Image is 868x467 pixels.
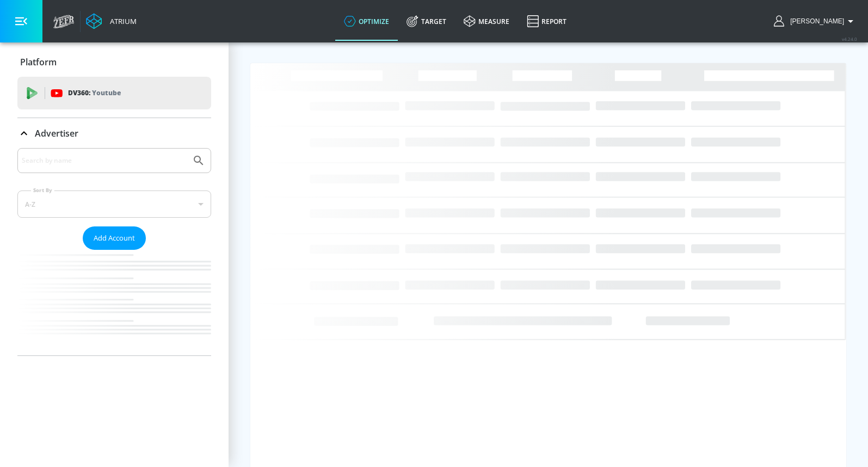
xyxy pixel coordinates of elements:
div: Platform [17,47,211,77]
div: Advertiser [17,148,211,355]
button: [PERSON_NAME] [774,15,857,28]
div: A-Z [17,191,211,218]
p: DV360: [68,87,121,99]
a: Report [518,2,575,41]
p: Youtube [92,87,121,99]
span: Add Account [94,232,135,244]
a: Target [398,2,455,41]
span: login as: maria.guzman@zefr.com [786,17,844,25]
p: Advertiser [35,127,78,139]
a: Atrium [86,13,137,29]
div: DV360: Youtube [17,77,211,109]
div: Advertiser [17,118,211,149]
input: Search by name [22,153,187,168]
span: v 4.24.0 [842,36,857,42]
a: optimize [335,2,398,41]
button: Add Account [83,226,146,250]
div: Atrium [106,16,137,26]
nav: list of Advertiser [17,250,211,355]
label: Sort By [31,187,54,194]
a: measure [455,2,518,41]
p: Platform [20,56,57,68]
